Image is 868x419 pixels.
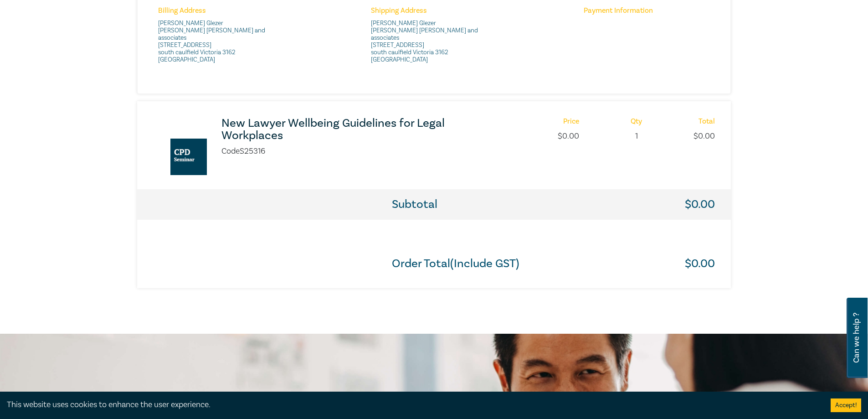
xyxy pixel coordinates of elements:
[685,198,715,211] h3: $ 0.00
[685,258,715,270] h3: $ 0.00
[371,20,502,27] span: [PERSON_NAME] Glezer
[371,6,502,15] h6: Shipping Address
[221,117,463,142] a: New Lawyer Wellbeing Guidelines for Legal Workplaces
[631,117,642,126] h6: Qty
[558,117,579,126] h6: Price
[392,258,519,270] h3: Order Total(Include GST)
[170,139,207,175] img: New Lawyer Wellbeing Guidelines for Legal Workplaces
[693,117,715,126] h6: Total
[371,41,502,63] span: [STREET_ADDRESS] south caulfield Victoria 3162 [GEOGRAPHIC_DATA]
[631,130,642,142] p: 1
[693,130,715,142] p: $ 0.00
[831,398,861,412] button: Accept cookies
[158,41,289,63] span: [STREET_ADDRESS] south caulfield Victoria 3162 [GEOGRAPHIC_DATA]
[852,303,861,372] span: Can we help ?
[158,6,289,15] h6: Billing Address
[558,130,579,142] p: $ 0.00
[158,27,289,41] span: [PERSON_NAME] [PERSON_NAME] and associates
[392,198,437,211] h3: Subtotal
[221,145,265,157] li: Code S25316
[158,20,289,27] span: [PERSON_NAME] Glezer
[371,27,502,41] span: [PERSON_NAME] [PERSON_NAME] and associates
[584,6,714,15] h6: Payment Information
[7,399,817,411] div: This website uses cookies to enhance the user experience.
